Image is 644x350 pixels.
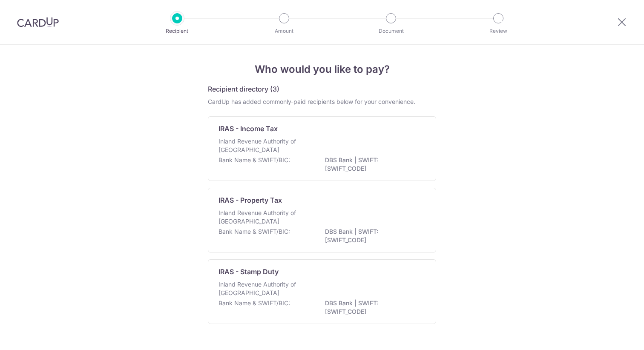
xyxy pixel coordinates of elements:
p: Inland Revenue Authority of [GEOGRAPHIC_DATA] [218,209,309,226]
img: CardUp [17,17,59,27]
p: IRAS - Property Tax [218,195,282,205]
p: Review [467,27,530,35]
p: Bank Name & SWIFT/BIC: [218,227,290,236]
h4: Who would you like to pay? [208,62,436,77]
p: DBS Bank | SWIFT: [SWIFT_CODE] [325,299,420,316]
h5: Recipient directory (3) [208,84,279,94]
p: Recipient [146,27,209,35]
p: Inland Revenue Authority of [GEOGRAPHIC_DATA] [218,137,309,154]
p: DBS Bank | SWIFT: [SWIFT_CODE] [325,156,420,173]
p: Inland Revenue Authority of [GEOGRAPHIC_DATA] [218,280,309,297]
p: Bank Name & SWIFT/BIC: [218,156,290,164]
p: DBS Bank | SWIFT: [SWIFT_CODE] [325,227,420,244]
div: CardUp has added commonly-paid recipients below for your convenience. [208,98,436,106]
p: IRAS - Income Tax [218,123,278,134]
p: Bank Name & SWIFT/BIC: [218,299,290,307]
p: Amount [253,27,316,35]
p: IRAS - Stamp Duty [218,267,279,277]
p: Document [359,27,423,35]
